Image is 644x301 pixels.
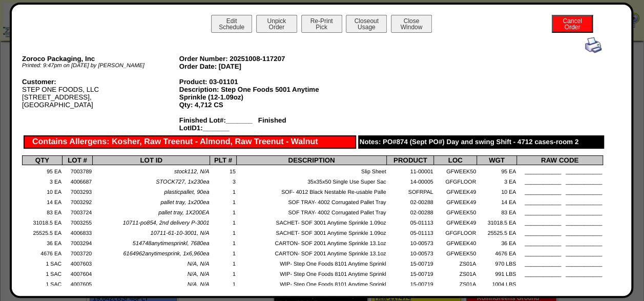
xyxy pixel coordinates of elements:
[236,206,387,216] td: SOF TRAY- 4002 Corrugated Pallet Tray
[22,55,179,63] div: Zoroco Packaging, Inc
[434,227,477,237] td: GFGFLOOR
[434,175,477,186] td: GFGFLOOR
[391,15,432,33] button: CloseWindow
[63,186,93,196] td: 7003293
[210,196,236,206] td: 1
[476,196,516,206] td: 14 EA
[387,257,434,268] td: 15-00719
[236,186,387,196] td: SOF- 4012 Black Nestable Re-usable Palle
[236,268,387,278] td: WIP- Step One Foods 8101 Anytime Sprinkl
[517,237,603,247] td: ____________ ____________
[63,216,93,227] td: 7003255
[517,268,603,278] td: ____________ ____________
[133,240,210,247] span: 514748anytimesprinkl, 7680ea
[236,175,387,186] td: 35x35x50 Single Use Super Sac
[476,186,516,196] td: 10 EA
[236,257,387,268] td: WIP- Step One Foods 8101 Anytime Sprinkl
[434,206,477,216] td: GFWEEK50
[23,268,63,278] td: 1 SAC
[517,216,603,227] td: ____________ ____________
[552,15,593,33] button: CancelOrder
[179,55,337,63] div: Order Number: 20251008-117207
[123,251,209,257] span: 6164962anytimesprink, 1x6,960ea
[211,15,252,33] button: EditSchedule
[517,257,603,268] td: ____________ ____________
[517,175,603,186] td: ____________ ____________
[358,135,604,149] div: Notes: PO#874 (Sept PO#) Day and swing Shift - 4712 cases-room 2
[179,86,337,101] div: Description: Step One Foods 5001 Anytime Sprinkle (12-1.09oz)
[63,237,93,247] td: 7003294
[63,206,93,216] td: 7003724
[179,78,337,86] div: Product: 03-01101
[434,156,477,165] th: LOC
[387,196,434,206] td: 02-00288
[179,63,337,70] div: Order Date: [DATE]
[93,156,210,165] th: LOT ID
[179,116,337,132] div: Finished Lot#:_______ Finished LotID1:_______
[387,175,434,186] td: 14-00005
[434,216,477,227] td: GFWEEK49
[23,247,63,257] td: 4676 EA
[210,247,236,257] td: 1
[23,257,63,268] td: 1 SAC
[387,156,434,165] th: PRODUCT
[123,220,210,226] span: 10711-po854, 2nd delivery P-3001
[476,268,516,278] td: 991 LBS
[476,247,516,257] td: 4676 EA
[387,278,434,288] td: 15-00719
[387,268,434,278] td: 15-00719
[156,179,209,185] span: STOCK727, 1x230ea
[434,196,477,206] td: GFWEEK49
[517,165,603,175] td: ____________ ____________
[236,165,387,175] td: Slip Sheet
[517,156,603,165] th: RAW CODE
[160,199,209,206] span: pallet tray, 1x200ea
[387,186,434,196] td: SOFRPAL
[236,156,387,165] th: DESCRIPTION
[23,206,63,216] td: 83 EA
[346,15,387,33] button: CloseoutUsage
[210,165,236,175] td: 15
[23,175,63,186] td: 3 EA
[63,257,93,268] td: 4007603
[158,210,209,216] span: pallet tray, 1X200EA
[210,156,236,165] th: PLT #
[63,268,93,278] td: 4007604
[476,278,516,288] td: 1004 LBS
[188,261,210,267] span: N/A, N/A
[387,206,434,216] td: 02-00288
[210,206,236,216] td: 1
[434,165,477,175] td: GFWEEK50
[236,247,387,257] td: CARTON- SOF 2001 Anytime Sprinkle 13.1oz
[387,237,434,247] td: 10-00573
[174,169,209,175] span: stock112, N/A
[476,216,516,227] td: 31018.5 EA
[23,156,63,165] th: QTY
[63,247,93,257] td: 7003720
[434,257,477,268] td: ZS01A
[476,237,516,247] td: 36 EA
[210,257,236,268] td: 1
[63,165,93,175] td: 7003789
[236,227,387,237] td: SACHET- SOF 3001 Anytime Sprinkle 1.09oz
[387,165,434,175] td: 11-00001
[210,175,236,186] td: 3
[434,237,477,247] td: GFWEEK40
[23,227,63,237] td: 25525.5 EA
[179,101,337,109] div: Qty: 4,712 CS
[434,186,477,196] td: GFWEEK49
[517,278,603,288] td: ____________ ____________
[23,186,63,196] td: 10 EA
[23,278,63,288] td: 1 SAC
[387,227,434,237] td: 05-01113
[63,196,93,206] td: 7003292
[256,15,297,33] button: UnpickOrder
[585,37,601,53] img: print.gif
[63,156,93,165] th: LOT #
[210,216,236,227] td: 1
[63,227,93,237] td: 4006833
[434,247,477,257] td: GFWEEK50
[22,78,179,86] div: Customer:
[390,23,433,31] a: CloseWindow
[24,135,356,149] div: Contains Allergens: Kosher, Raw Treenut - Almond, Raw Treenut - Walnut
